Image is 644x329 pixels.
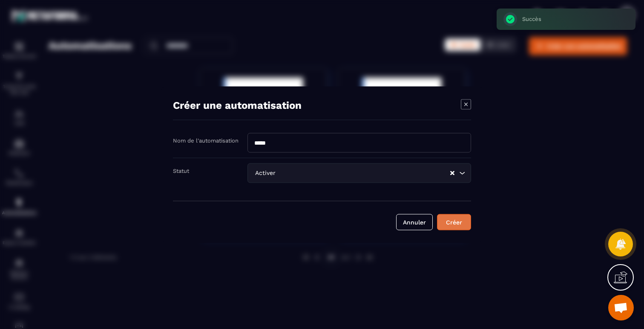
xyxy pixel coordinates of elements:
button: Annuler [396,214,433,230]
label: Statut [173,167,189,174]
input: Search for option [277,168,449,178]
label: Nom de l'automatisation [173,137,239,143]
button: Clear Selected [450,170,454,176]
div: Search for option [247,163,471,183]
div: Ouvrir le chat [608,295,634,320]
button: Créer [437,214,471,230]
h4: Créer une automatisation [173,99,302,111]
span: Activer [253,168,277,178]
